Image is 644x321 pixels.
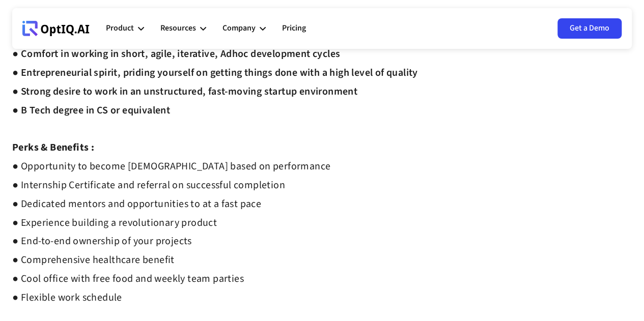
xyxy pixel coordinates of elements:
a: Pricing [282,13,306,44]
div: Resources [160,21,196,35]
div: Company [222,13,266,44]
div: Webflow Homepage [22,36,23,36]
div: Product [106,13,144,44]
div: Company [222,21,256,35]
a: Get a Demo [557,18,622,39]
div: Resources [160,13,206,44]
div: Product [106,21,134,35]
strong: ● Opportunity to become [DEMOGRAPHIC_DATA] based on performance ● Internship Certificate and refe... [12,159,330,305]
strong: Perks & Benefits : [12,140,94,155]
a: Webflow Homepage [22,13,90,44]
